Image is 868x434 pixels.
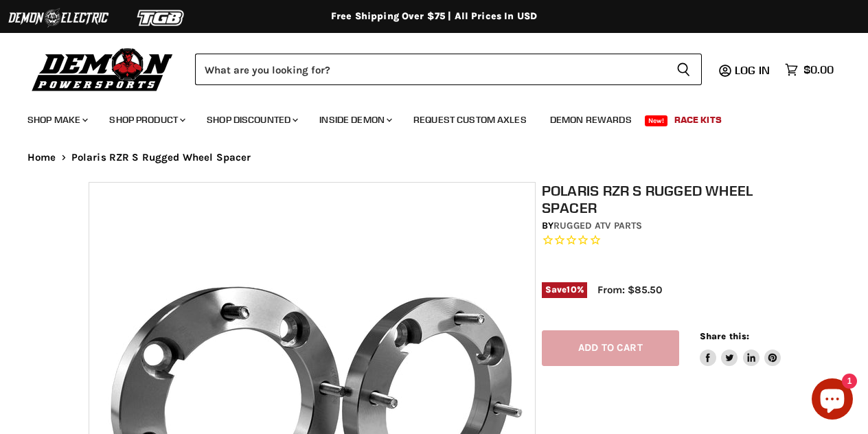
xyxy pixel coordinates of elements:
img: Demon Powersports [27,45,178,93]
form: Product [195,54,702,85]
span: Polaris RZR S Rugged Wheel Spacer [71,152,251,163]
span: Log in [735,63,770,77]
a: Request Custom Axles [403,106,537,134]
a: $0.00 [778,60,841,80]
div: by [542,218,786,233]
aside: Share this: [700,330,781,367]
a: Rugged ATV Parts [553,220,642,231]
span: Share this: [700,331,749,341]
a: Shop Product [99,106,194,134]
button: Search [665,54,702,85]
a: Demon Rewards [540,106,642,134]
span: Save % [542,282,587,297]
img: Demon Electric Logo 2 [7,5,110,31]
span: $0.00 [803,63,834,76]
a: Inside Demon [309,106,400,134]
a: Shop Make [17,106,96,134]
a: Race Kits [664,106,732,134]
input: Search [195,54,665,85]
span: 10 [567,284,576,295]
a: Shop Discounted [196,106,306,134]
inbox-online-store-chat: Shopify online store chat [808,378,857,423]
ul: Main menu [17,100,830,134]
span: New! [645,115,668,126]
span: From: $85.50 [597,284,662,296]
a: Home [27,152,56,163]
h1: Polaris RZR S Rugged Wheel Spacer [542,182,786,216]
span: Rated 0.0 out of 5 stars 0 reviews [542,233,786,248]
img: TGB Logo 2 [110,5,213,31]
a: Log in [729,64,778,76]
